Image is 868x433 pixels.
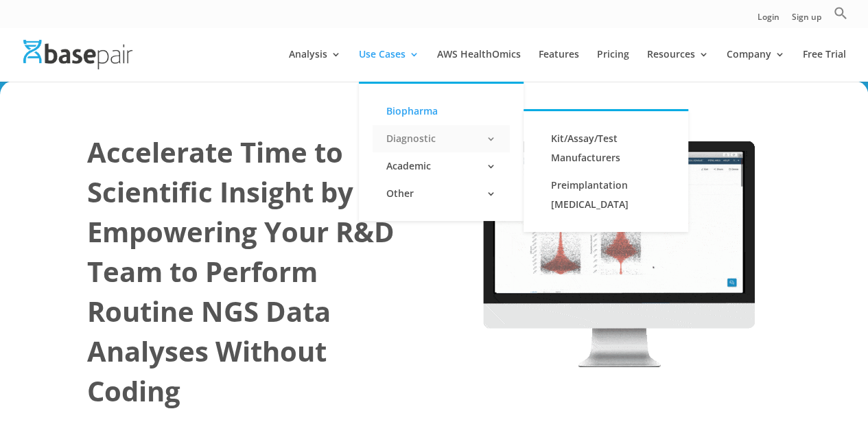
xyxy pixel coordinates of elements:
img: Single Cell RNA-Seq New Gif [472,133,766,389]
iframe: Drift Widget Chat Controller [799,364,852,417]
a: Free Trial [803,49,846,82]
img: Basepair [23,40,132,69]
a: Login [758,13,779,27]
strong: Accelerate Time to Scientific Insight by Empowering Your R&D Team to Perform Routine NGS Data Ana... [87,133,395,410]
a: Search Icon Link [834,6,847,27]
a: Sign up [792,13,821,27]
svg: Search [834,6,847,20]
a: Academic [373,152,510,180]
a: Company [727,49,785,82]
a: Resources [647,49,709,82]
a: Analysis [289,49,341,82]
a: AWS HealthOmics [437,49,521,82]
a: Kit/Assay/Test Manufacturers [537,125,675,172]
a: Pricing [597,49,629,82]
a: Biopharma [373,97,510,125]
a: Diagnostic [373,125,510,152]
a: Preimplantation [MEDICAL_DATA] [537,172,675,218]
a: Features [539,49,579,82]
a: Other [373,180,510,207]
a: Use Cases [359,49,419,82]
